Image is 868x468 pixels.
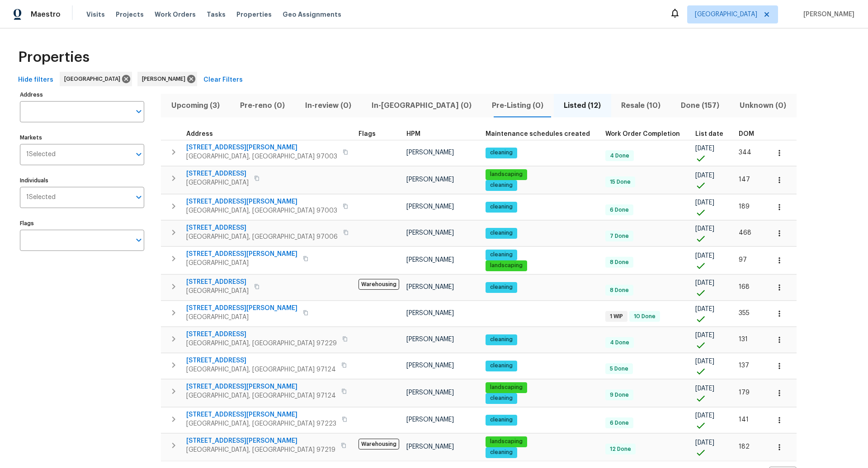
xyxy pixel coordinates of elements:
span: [STREET_ADDRESS][PERSON_NAME] [186,304,297,313]
span: cleaning [486,229,516,237]
span: [GEOGRAPHIC_DATA], [GEOGRAPHIC_DATA] 97124 [186,365,336,374]
span: cleaning [486,283,516,291]
span: [STREET_ADDRESS] [186,278,249,287]
span: Properties [236,10,272,19]
span: Maestro [31,10,61,19]
span: cleaning [486,251,516,259]
span: 12 Done [606,445,635,453]
span: [GEOGRAPHIC_DATA] [186,259,297,268]
span: 4 Done [606,152,633,160]
span: cleaning [486,394,516,402]
span: [GEOGRAPHIC_DATA] [64,74,124,83]
span: 6 Done [606,206,632,214]
span: Resale (10) [617,99,665,112]
span: Work Orders [155,10,196,19]
span: [PERSON_NAME] [142,74,189,83]
span: 189 [739,204,750,210]
span: Address [186,131,213,137]
span: 5 Done [606,365,632,373]
span: 344 [739,149,751,156]
span: [DATE] [695,172,714,179]
span: 1 Selected [26,151,56,158]
span: Flags [359,131,376,137]
label: Markets [20,135,144,140]
span: 8 Done [606,259,632,266]
span: [GEOGRAPHIC_DATA] [695,10,757,19]
span: 131 [739,336,748,343]
span: Upcoming (3) [166,99,224,112]
span: [GEOGRAPHIC_DATA], [GEOGRAPHIC_DATA] 97223 [186,419,336,428]
button: Clear Filters [200,72,246,88]
span: [GEOGRAPHIC_DATA], [GEOGRAPHIC_DATA] 97006 [186,232,338,241]
span: 182 [739,444,750,450]
span: [DATE] [695,440,714,446]
span: [PERSON_NAME] [406,257,454,263]
span: Projects [116,10,144,19]
span: [PERSON_NAME] [406,389,454,396]
div: [PERSON_NAME] [137,72,197,86]
span: 6 Done [606,419,632,427]
span: [PERSON_NAME] [406,176,454,183]
span: [PERSON_NAME] [406,336,454,343]
span: Work Order Completion [605,131,680,137]
span: [DATE] [695,199,714,206]
span: Clear Filters [203,74,243,86]
span: [GEOGRAPHIC_DATA] [186,313,297,322]
span: [PERSON_NAME] [406,149,454,156]
span: cleaning [486,149,516,157]
span: [DATE] [695,412,714,419]
span: 168 [739,284,750,290]
span: [DATE] [695,358,714,365]
span: 1 WIP [606,313,627,320]
span: [STREET_ADDRESS][PERSON_NAME] [186,436,335,445]
span: [STREET_ADDRESS][PERSON_NAME] [186,250,297,259]
span: [DATE] [695,145,714,152]
span: Listed (12) [559,99,606,112]
span: landscaping [486,171,526,178]
span: Maintenance schedules created [486,131,590,137]
span: 1 Selected [26,194,56,201]
span: [DATE] [695,306,714,312]
span: 15 Done [606,178,634,186]
span: 141 [739,417,749,423]
span: [GEOGRAPHIC_DATA], [GEOGRAPHIC_DATA] 97003 [186,206,337,215]
span: 147 [739,176,750,183]
span: [GEOGRAPHIC_DATA], [GEOGRAPHIC_DATA] 97124 [186,391,336,400]
span: List date [695,131,723,137]
span: [GEOGRAPHIC_DATA] [186,287,249,296]
span: Visits [86,10,105,19]
span: 468 [739,230,751,236]
span: landscaping [486,262,526,269]
span: Pre-Listing (0) [487,99,548,112]
span: DOM [739,131,754,137]
span: Geo Assignments [283,10,341,19]
span: landscaping [486,384,526,391]
label: Flags [20,221,144,226]
span: [GEOGRAPHIC_DATA] [186,178,249,187]
span: [PERSON_NAME] [406,284,454,290]
span: [PERSON_NAME] [406,362,454,369]
span: [DATE] [695,253,714,259]
span: In-[GEOGRAPHIC_DATA] (0) [367,99,476,112]
span: Hide filters [18,74,53,86]
div: [GEOGRAPHIC_DATA] [60,72,132,86]
label: Address [20,92,144,97]
span: Warehousing [359,439,399,449]
span: 137 [739,362,749,369]
span: [STREET_ADDRESS][PERSON_NAME] [186,382,336,391]
span: Done (157) [676,99,724,112]
button: Open [132,191,145,204]
span: [STREET_ADDRESS][PERSON_NAME] [186,410,336,419]
span: 9 Done [606,391,632,399]
span: 97 [739,257,747,263]
span: cleaning [486,416,516,424]
button: Open [132,234,145,246]
span: [PERSON_NAME] [406,310,454,316]
span: cleaning [486,336,516,343]
button: Open [132,148,145,161]
span: 355 [739,310,750,316]
span: cleaning [486,181,516,189]
span: cleaning [486,449,516,456]
span: 10 Done [630,313,659,320]
span: [DATE] [695,226,714,232]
